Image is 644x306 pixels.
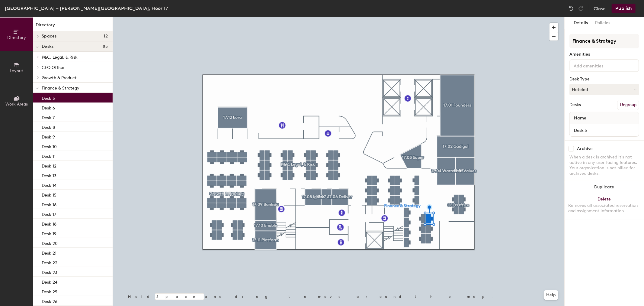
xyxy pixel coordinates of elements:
button: Help [544,290,558,300]
button: Publish [612,4,636,13]
p: Desk 5 [42,94,55,101]
p: Desk 22 [42,259,57,265]
div: Removes all associated reservation and assignment information [568,203,640,214]
span: Growth & Product [42,75,77,80]
p: Desk 10 [42,142,57,149]
span: P&C, Legal, & Risk [42,55,78,60]
div: Desk Type [569,77,639,82]
div: Archive [577,146,593,151]
p: Desk 20 [42,239,58,246]
img: Undo [568,5,574,11]
button: Close [594,4,606,13]
p: Desk 17 [42,210,56,217]
button: Policies [591,17,614,29]
h1: Directory [33,22,113,31]
p: Desk 25 [42,288,57,295]
p: Desk 8 [42,123,55,130]
button: Details [570,17,591,29]
span: 85 [103,44,108,49]
p: Desk 15 [42,191,56,198]
p: Desk 16 [42,200,56,207]
span: Spaces [42,34,57,39]
button: Duplicate [565,181,644,193]
p: Desk 12 [42,162,56,169]
button: Hoteled [569,84,639,95]
div: Amenities [569,52,639,57]
span: Name [571,113,589,124]
p: Desk 23 [42,268,57,275]
div: Desks [569,103,581,107]
p: Desk 7 [42,113,55,120]
span: CEO Office [42,65,64,70]
p: Desk 6 [42,104,55,111]
span: 12 [104,34,108,39]
img: Redo [578,5,584,11]
input: Unnamed desk [571,126,638,135]
p: Desk 14 [42,181,56,188]
span: Work Areas [5,102,28,107]
p: Desk 26 [42,297,57,304]
span: Finance & Strategy [42,86,79,91]
button: DeleteRemoves all associated reservation and assignment information [565,193,644,220]
span: Desks [42,44,53,49]
p: Desk 13 [42,171,56,178]
span: Layout [10,68,24,73]
div: When a desk is archived it's not active in any user-facing features. Your organization is not bil... [569,155,639,176]
p: Desk 19 [42,229,56,236]
span: Directory [7,35,26,40]
button: Ungroup [617,100,639,110]
p: Desk 11 [42,152,56,159]
input: Add amenities [572,62,627,69]
p: Desk 18 [42,220,56,227]
div: [GEOGRAPHIC_DATA] – [PERSON_NAME][GEOGRAPHIC_DATA], Floor 17 [5,5,168,12]
p: Desk 24 [42,278,57,285]
p: Desk 21 [42,249,56,256]
p: Desk 9 [42,133,55,140]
